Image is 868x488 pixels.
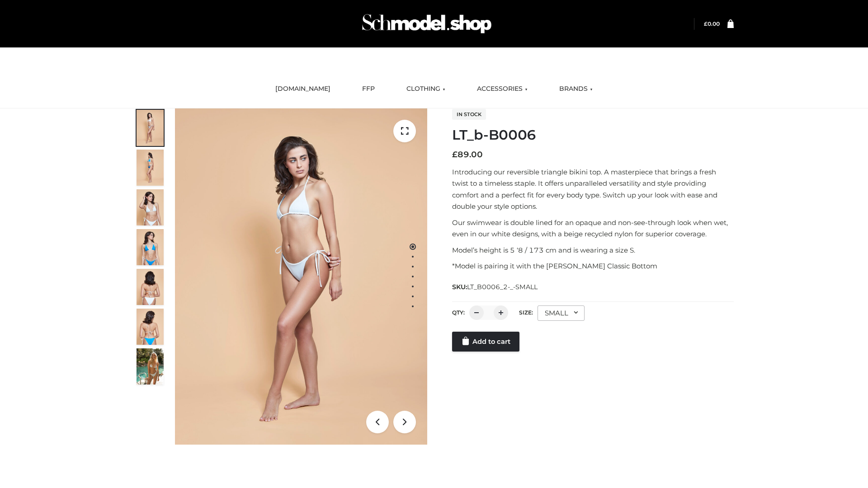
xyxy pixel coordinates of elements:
img: ArielClassicBikiniTop_CloudNine_AzureSky_OW114ECO_8-scaled.jpg [137,309,164,345]
a: CLOTHING [400,79,452,99]
a: ACCESSORIES [470,79,534,99]
img: ArielClassicBikiniTop_CloudNine_AzureSky_OW114ECO_3-scaled.jpg [137,189,164,225]
a: Add to cart [452,332,519,352]
a: [DOMAIN_NAME] [269,79,337,99]
img: ArielClassicBikiniTop_CloudNine_AzureSky_OW114ECO_2-scaled.jpg [137,150,164,186]
h1: LT_b-B0006 [452,127,734,143]
label: Size: [519,309,533,316]
span: £ [452,150,458,160]
img: Arieltop_CloudNine_AzureSky2.jpg [137,348,164,385]
span: LT_B0006_2-_-SMALL [467,283,538,291]
img: Schmodel Admin 964 [359,6,495,42]
span: SKU: [452,282,538,292]
p: *Model is pairing it with the [PERSON_NAME] Classic Bottom [452,260,734,272]
a: £0.00 [704,20,720,27]
p: Model’s height is 5 ‘8 / 173 cm and is wearing a size S. [452,244,734,256]
label: QTY: [452,309,465,316]
p: Introducing our reversible triangle bikini top. A masterpiece that brings a fresh twist to a time... [452,166,734,212]
img: ArielClassicBikiniTop_CloudNine_AzureSky_OW114ECO_1-scaled.jpg [137,110,164,146]
span: £ [704,20,708,27]
bdi: 89.00 [452,150,483,160]
img: ArielClassicBikiniTop_CloudNine_AzureSky_OW114ECO_1 [175,108,427,445]
span: In stock [452,109,486,120]
p: Our swimwear is double lined for an opaque and non-see-through look when wet, even in our white d... [452,217,734,240]
a: FFP [355,79,382,99]
a: BRANDS [552,79,599,99]
bdi: 0.00 [704,20,720,27]
img: ArielClassicBikiniTop_CloudNine_AzureSky_OW114ECO_7-scaled.jpg [137,269,164,305]
div: SMALL [538,305,585,321]
img: ArielClassicBikiniTop_CloudNine_AzureSky_OW114ECO_4-scaled.jpg [137,229,164,265]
